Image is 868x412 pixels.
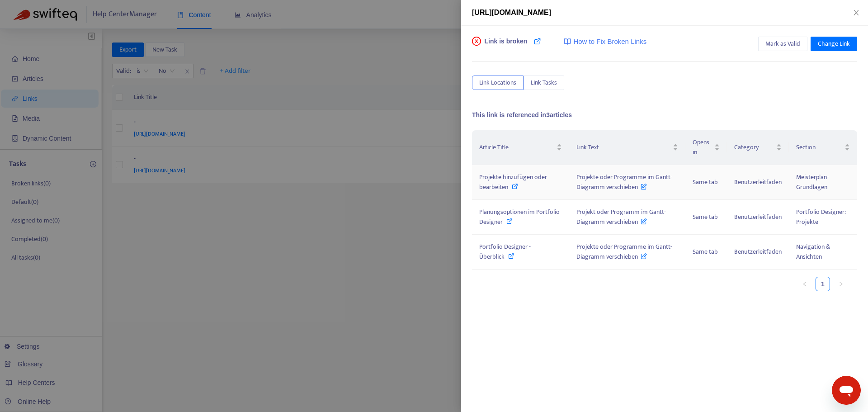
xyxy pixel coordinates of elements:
button: Mark as Valid [758,37,807,51]
span: Projekte oder Programme im Gantt-Diagramm verschieben [576,242,672,262]
span: right [838,281,844,287]
span: Section [796,142,843,152]
span: This link is referenced in 3 articles [472,111,572,118]
img: image-link [564,38,571,45]
a: How to Fix Broken Links [564,37,646,47]
span: left [802,281,807,287]
a: 1 [816,277,830,291]
span: Link Text [576,142,671,152]
span: Benutzerleitfaden [734,212,782,222]
span: Navigation & Ansichten [796,242,830,262]
button: left [797,277,812,291]
span: Opens in [693,137,712,157]
li: 1 [816,277,830,291]
span: Link Locations [479,78,516,88]
span: Category [734,142,774,152]
th: Link Text [569,130,686,165]
span: Same tab [693,177,718,187]
span: How to Fix Broken Links [573,37,646,47]
span: close-circle [472,37,481,46]
span: Planungsoptionen im Portfolio Designer [479,207,560,227]
button: Link Tasks [524,76,564,90]
span: Link is broken [485,37,528,55]
span: Change Link [818,39,850,49]
iframe: Button to launch messaging window [832,376,861,405]
span: close [853,9,860,16]
span: Projekte hinzufügen oder bearbeiten [479,172,547,192]
span: Projekte oder Programme im Gantt-Diagramm verschieben [576,172,672,192]
span: Portfolio Designer - Überblick [479,242,531,262]
th: Article Title [472,130,569,165]
span: Mark as Valid [765,39,800,49]
span: Article Title [479,142,555,152]
li: Previous Page [797,277,812,291]
span: Portfolio Designer: Projekte [796,207,846,227]
th: Category [727,130,789,165]
button: right [834,277,848,291]
span: [URL][DOMAIN_NAME] [472,9,551,16]
span: Benutzerleitfaden [734,246,782,257]
span: Same tab [693,212,718,222]
span: Same tab [693,246,718,257]
button: Close [850,9,863,17]
span: Benutzerleitfaden [734,177,782,187]
span: Meisterplan-Grundlagen [796,172,829,192]
button: Link Locations [472,76,524,90]
li: Next Page [834,277,848,291]
span: Projekt oder Programm im Gantt-Diagramm verschieben [576,207,666,227]
th: Section [789,130,857,165]
button: Change Link [811,37,857,51]
th: Opens in [685,130,727,165]
span: Link Tasks [531,78,557,88]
